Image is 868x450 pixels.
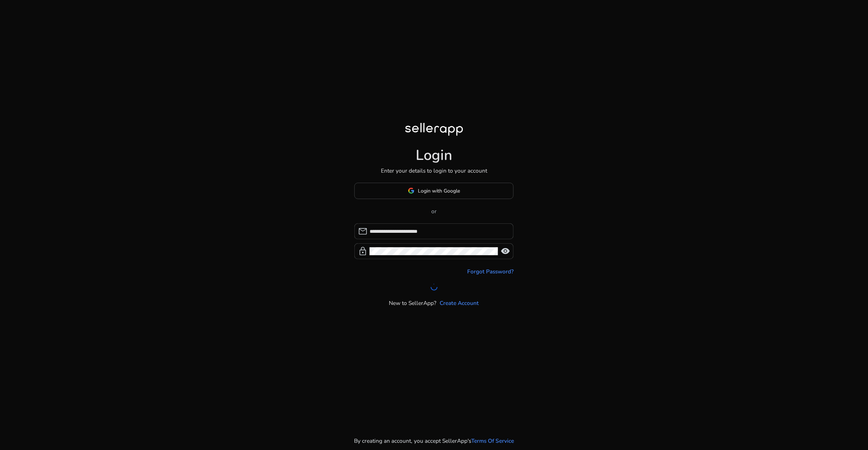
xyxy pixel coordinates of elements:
span: Login with Google [418,187,460,195]
p: New to SellerApp? [389,299,437,307]
span: visibility [501,247,510,256]
a: Forgot Password? [467,267,514,276]
p: or [354,207,514,215]
span: mail [358,227,367,236]
a: Create Account [440,299,479,307]
p: Enter your details to login to your account [381,166,487,175]
a: Terms Of Service [471,437,514,445]
button: Login with Google [354,183,514,199]
img: google-logo.svg [408,187,415,194]
span: lock [358,247,367,256]
h1: Login [416,147,452,164]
